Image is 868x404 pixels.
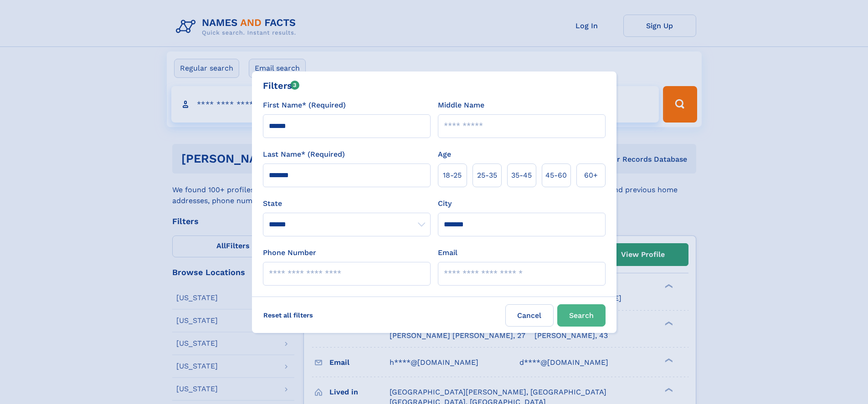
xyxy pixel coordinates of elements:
[438,198,452,209] label: City
[505,304,554,327] label: Cancel
[511,170,532,181] span: 35‑45
[263,149,345,160] label: Last Name* (Required)
[263,79,300,92] div: Filters
[443,170,462,181] span: 18‑25
[438,247,457,258] label: Email
[438,149,451,160] label: Age
[557,304,606,327] button: Search
[263,100,346,111] label: First Name* (Required)
[263,247,316,258] label: Phone Number
[263,198,431,209] label: State
[438,100,484,111] label: Middle Name
[477,170,497,181] span: 25‑35
[545,170,567,181] span: 45‑60
[584,170,598,181] span: 60+
[257,304,319,326] label: Reset all filters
